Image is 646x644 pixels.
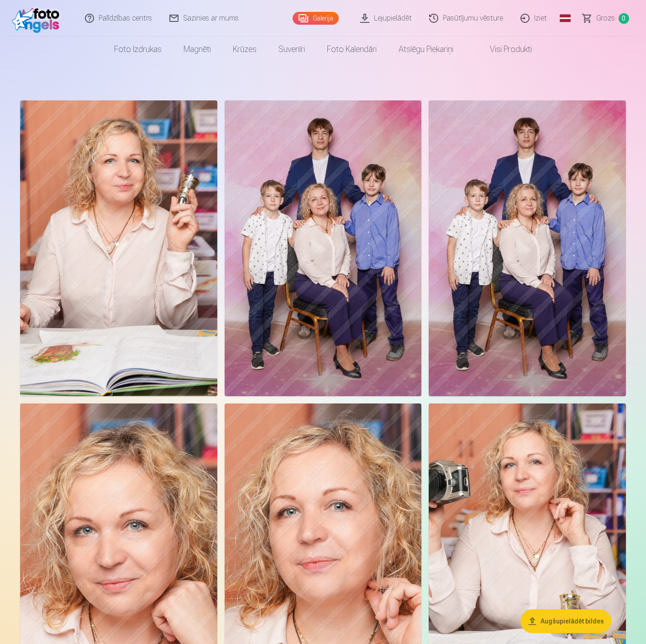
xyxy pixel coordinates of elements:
[103,37,173,62] a: Foto izdrukas
[388,37,464,62] a: Atslēgu piekariņi
[619,13,629,24] span: 0
[520,609,611,633] button: Augšupielādēt bildes
[293,12,339,25] a: Galerija
[222,37,268,62] a: Krūzes
[12,4,64,33] img: /fa1
[596,13,615,24] span: Grozs
[173,37,222,62] a: Magnēti
[268,37,316,62] a: Suvenīri
[464,37,543,62] a: Visi produkti
[316,37,388,62] a: Foto kalendāri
